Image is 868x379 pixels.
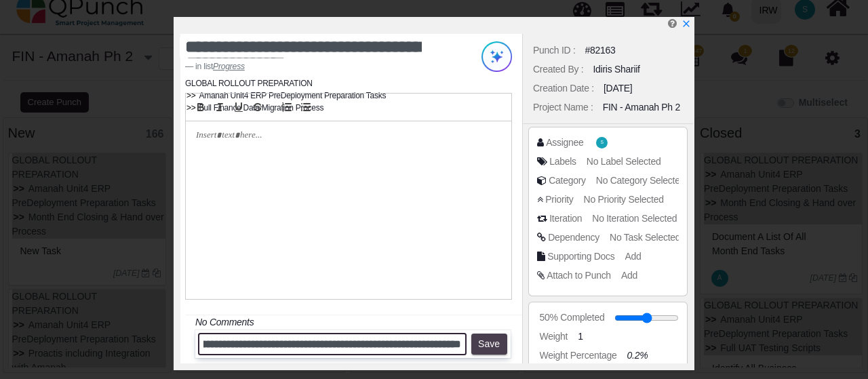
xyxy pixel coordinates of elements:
[549,155,576,169] div: Labels
[546,136,583,150] div: Assignee
[540,348,617,363] div: Weight Percentage
[213,62,245,71] cite: Source Title
[540,311,605,325] div: 50% Completed
[596,175,685,186] span: No Category Selected
[213,62,245,71] u: Progress
[547,268,611,283] div: Attach to Punch
[545,193,573,207] div: Priority
[610,232,680,243] span: No Task Selected
[547,250,614,264] div: Supporting Docs
[185,77,313,89] li: GLOBAL ROLLOUT PREPARATION
[604,81,632,96] div: [DATE]
[549,174,586,188] div: Category
[603,100,680,115] div: FIN - Amanah Ph 2
[596,137,608,148] span: Salman.khan
[548,231,599,245] div: Dependency
[592,213,677,224] span: No Iteration Selected
[585,43,616,58] div: #82163
[471,334,507,355] button: Save
[682,19,691,28] svg: x
[682,18,691,29] a: x
[195,317,254,327] i: No Comments
[481,41,512,72] img: Try writing with AI
[621,270,637,281] span: Add
[578,330,583,344] span: 1
[185,89,386,102] li: Amanah Unit4 ERP PreDeployment Preparation Tasks
[668,18,677,28] i: Edit Punch
[185,60,454,73] footer: in list
[627,350,648,361] i: 0.2%
[533,62,583,77] div: Created By :
[593,62,639,77] div: Idiris Shariif
[533,43,576,58] div: Punch ID :
[533,81,594,96] div: Creation Date :
[549,212,582,226] div: Iteration
[533,100,593,115] div: Project Name :
[600,140,603,145] span: S
[540,330,568,344] div: Weight
[587,156,661,167] span: No Label Selected
[625,251,642,262] span: Add
[584,194,664,205] span: No Priority Selected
